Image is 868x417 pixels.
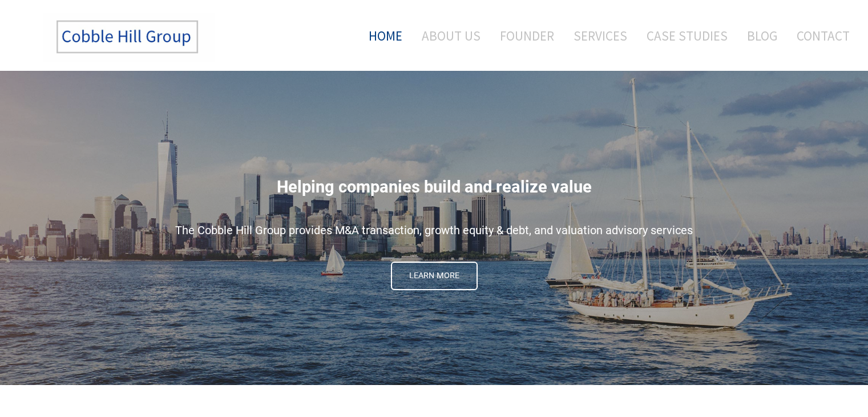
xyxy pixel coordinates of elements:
a: Contact [788,12,850,59]
span: Helping companies build and realize value [277,177,592,197]
a: About Us [413,12,489,59]
a: Home [352,12,411,59]
a: Blog [738,12,786,59]
img: The Cobble Hill Group LLC [43,12,215,62]
a: Services [565,12,636,59]
span: The Cobble Hill Group provides M&A transaction, growth equity & debt, and valuation advisory serv... [175,223,693,237]
a: Founder [491,12,563,59]
span: Learn More [392,263,477,289]
a: Learn More [391,262,478,290]
a: Case Studies [638,12,736,59]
